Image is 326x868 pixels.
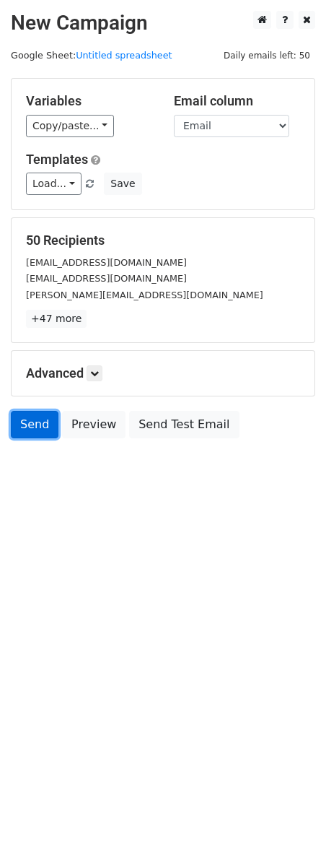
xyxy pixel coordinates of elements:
h5: 50 Recipients [26,233,300,248]
a: Send Test Email [129,411,239,438]
a: Daily emails left: 50 [219,50,315,61]
h2: New Campaign [11,11,315,35]
h5: Email column [174,93,300,109]
button: Save [104,173,141,195]
a: Copy/paste... [26,115,114,137]
a: Preview [62,411,125,438]
span: Daily emails left: 50 [219,48,315,64]
small: [EMAIL_ADDRESS][DOMAIN_NAME] [26,257,187,268]
a: +47 more [26,310,87,328]
h5: Variables [26,93,152,109]
iframe: Chat Widget [254,799,326,868]
small: [EMAIL_ADDRESS][DOMAIN_NAME] [26,273,187,284]
a: Untitled spreadsheet [76,50,172,61]
small: Google Sheet: [11,50,172,61]
a: Send [11,411,58,438]
a: Templates [26,152,88,167]
a: Load... [26,173,81,195]
small: [PERSON_NAME][EMAIL_ADDRESS][DOMAIN_NAME] [26,290,263,300]
h5: Advanced [26,365,300,381]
